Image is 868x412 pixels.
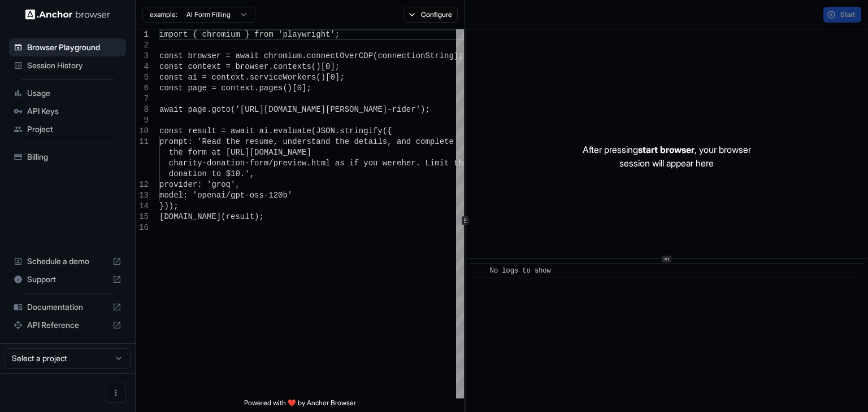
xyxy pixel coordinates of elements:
[27,274,108,285] span: Support
[159,30,340,39] span: import { chromium } from 'playwright';
[159,105,387,114] span: await page.goto('[URL][DOMAIN_NAME][PERSON_NAME]
[9,102,126,120] div: API Keys
[159,62,340,71] span: const context = browser.contexts()[0];
[9,120,126,138] div: Project
[159,212,264,221] span: [DOMAIN_NAME](result);
[136,212,149,222] div: 15
[490,267,551,275] span: No logs to show
[9,38,126,56] div: Browser Playground
[159,191,292,200] span: model: 'openai/gpt-oss-120b'
[9,84,126,102] div: Usage
[136,40,149,51] div: 2
[9,148,126,166] div: Billing
[27,151,121,163] span: Billing
[136,201,149,212] div: 14
[169,148,311,157] span: the form at [URL][DOMAIN_NAME]
[397,51,463,60] span: ectionString);
[159,84,311,93] span: const page = context.pages()[0];
[136,51,149,62] div: 3
[27,106,121,117] span: API Keys
[9,298,126,316] div: Documentation
[9,270,126,288] div: Support
[136,104,149,115] div: 8
[27,256,108,267] span: Schedule a demo
[403,7,458,23] button: Configure
[27,301,108,313] span: Documentation
[136,29,149,40] div: 1
[106,383,126,403] button: Open menu
[159,126,392,135] span: const result = await ai.evaluate(JSON.stringify({
[136,179,149,190] div: 12
[9,56,126,74] div: Session History
[159,180,240,189] span: provider: 'groq',
[159,201,179,211] span: }));
[150,10,177,19] span: example:
[136,137,149,147] div: 11
[136,190,149,201] div: 13
[25,9,110,20] img: Anchor Logo
[136,72,149,83] div: 5
[169,159,402,168] span: charity-donation-form/preview.html as if you were
[136,62,149,72] div: 4
[27,124,121,135] span: Project
[169,169,254,178] span: donation to $10.',
[27,87,121,99] span: Usage
[136,115,149,126] div: 9
[136,126,149,137] div: 10
[387,105,430,114] span: -rider');
[401,159,468,168] span: her. Limit the
[476,265,481,277] span: ​
[638,144,695,155] span: start browser
[159,73,345,82] span: const ai = context.serviceWorkers()[0];
[244,398,356,412] span: Powered with ❤️ by Anchor Browser
[159,137,387,146] span: prompt: 'Read the resume, understand the details
[583,143,751,170] p: After pressing , your browser session will appear here
[27,60,121,71] span: Session History
[136,83,149,94] div: 6
[136,94,149,104] div: 7
[387,137,454,146] span: , and complete
[159,51,397,60] span: const browser = await chromium.connectOverCDP(conn
[9,252,126,270] div: Schedule a demo
[9,316,126,334] div: API Reference
[136,222,149,233] div: 16
[27,42,121,53] span: Browser Playground
[27,319,108,331] span: API Reference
